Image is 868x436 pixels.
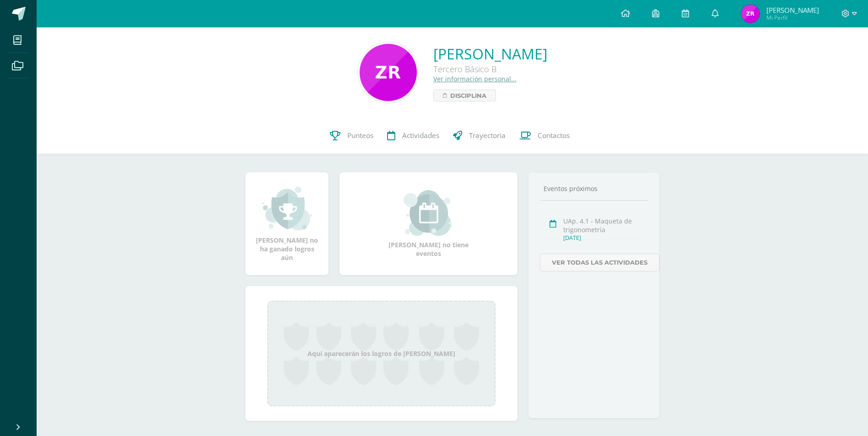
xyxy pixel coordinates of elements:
span: Disciplina [450,90,486,101]
a: Ver todas las actividades [540,254,659,271]
a: Contactos [512,117,577,154]
span: [PERSON_NAME] [766,5,819,15]
div: [PERSON_NAME] no ha ganado logros aún [254,186,319,262]
div: UAp. 4.1 - Maqueta de trigonometría [563,217,645,234]
div: Tercero Básico B [433,64,547,74]
div: [PERSON_NAME] no tiene eventos [383,190,474,258]
span: Punteos [347,131,373,140]
a: Trayectoria [446,117,512,154]
span: Mi Perfil [766,14,819,21]
a: Punteos [323,117,380,154]
a: Disciplina [433,90,496,101]
div: [DATE] [563,234,645,242]
img: achievement_small.png [262,186,312,231]
div: Aquí aparecerán los logros de [PERSON_NAME] [267,301,496,406]
a: Ver información personal... [433,74,517,83]
span: Contactos [538,131,570,140]
div: Eventos próximos [540,184,648,193]
a: Actividades [380,117,446,154]
span: Trayectoria [469,131,506,140]
span: Actividades [402,131,439,140]
img: event_small.png [404,190,453,236]
img: 314c83a13d511668af890d3be5d763a3.png [741,5,760,23]
img: 87094aae3539b495c0a01da41975b3f9.png [360,44,417,101]
a: [PERSON_NAME] [433,44,547,64]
